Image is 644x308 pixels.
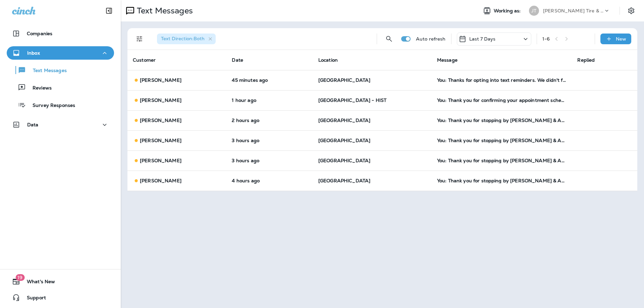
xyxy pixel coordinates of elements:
div: You: Thank you for stopping by Jensen Tire & Auto - North 90th Street. Please take 30 seconds to ... [437,178,567,183]
p: [PERSON_NAME] [140,138,181,143]
button: Support [7,291,114,304]
p: Companies [27,31,52,36]
p: New [616,36,626,42]
button: Collapse Sidebar [100,4,118,17]
button: Search Messages [382,32,396,46]
button: Survey Responses [7,98,114,112]
div: You: Thank you for stopping by Jensen Tire & Auto - North 90th Street. Please take 30 seconds to ... [437,158,567,163]
p: Sep 2, 2025 02:01 PM [232,77,308,83]
span: What's New [20,279,55,287]
span: 19 [15,274,24,281]
p: Sep 2, 2025 11:06 AM [232,138,308,143]
button: Settings [625,5,637,17]
p: Last 7 Days [469,36,496,42]
span: Text Direction : Both [161,36,205,42]
span: Location [318,57,338,63]
div: Text Direction:Both [157,34,216,44]
span: Working as: [494,8,522,14]
span: [GEOGRAPHIC_DATA] [318,137,370,143]
div: You: Thank you for confirming your appointment scheduled for 09/03/2025 1:00 PM with North 90th S... [437,98,567,103]
p: Sep 2, 2025 09:58 AM [232,178,308,183]
span: Customer [133,57,156,63]
p: Sep 2, 2025 12:53 PM [232,98,308,103]
div: 1 - 6 [542,36,550,42]
p: [PERSON_NAME] [140,98,181,103]
p: Text Messages [26,68,67,74]
p: Sep 2, 2025 12:00 PM [232,118,308,123]
button: Inbox [7,46,114,60]
button: Reviews [7,80,114,95]
div: JT [529,6,539,16]
p: Inbox [27,50,40,56]
div: You: Thank you for stopping by Jensen Tire & Auto - North 90th Street. Please take 30 seconds to ... [437,118,567,123]
button: Filters [133,32,146,46]
span: [GEOGRAPHIC_DATA] - HIST [318,97,386,103]
p: Text Messages [134,6,193,16]
p: [PERSON_NAME] [140,158,181,163]
span: [GEOGRAPHIC_DATA] [318,77,370,83]
div: You: Thanks for opting into text reminders. We didn't find your phone number associated with a re... [437,77,567,83]
button: 19What's New [7,275,114,288]
p: Data [27,122,39,127]
span: Date [232,57,243,63]
span: Message [437,57,458,63]
span: Replied [577,57,595,63]
button: Data [7,118,114,131]
div: You: Thank you for stopping by Jensen Tire & Auto - North 90th Street. Please take 30 seconds to ... [437,138,567,143]
span: [GEOGRAPHIC_DATA] [318,158,370,164]
p: Sep 2, 2025 11:05 AM [232,158,308,163]
span: [GEOGRAPHIC_DATA] [318,178,370,184]
button: Companies [7,27,114,40]
p: Survey Responses [26,103,75,109]
p: [PERSON_NAME] [140,118,181,123]
p: [PERSON_NAME] [140,178,181,183]
button: Text Messages [7,63,114,77]
p: Reviews [26,85,52,91]
p: Auto refresh [416,36,446,42]
p: [PERSON_NAME] [140,77,181,83]
span: Support [20,295,46,303]
span: [GEOGRAPHIC_DATA] [318,117,370,123]
p: [PERSON_NAME] Tire & Auto [543,8,603,13]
